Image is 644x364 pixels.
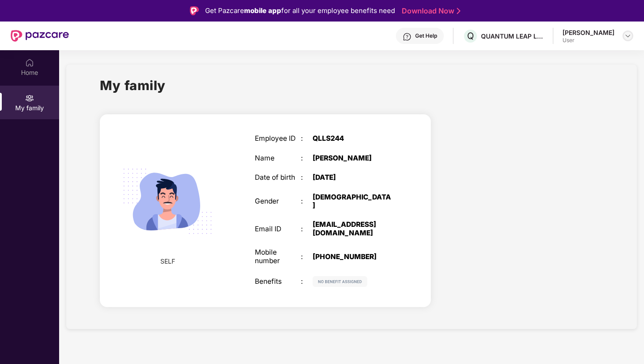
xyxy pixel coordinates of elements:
[313,276,367,287] img: svg+xml;base64,PHN2ZyB4bWxucz0iaHR0cDovL3d3dy53My5vcmcvMjAwMC9zdmciIHdpZHRoPSIxMjIiIGhlaWdodD0iMj...
[301,253,313,261] div: :
[255,277,301,286] div: Benefits
[301,134,313,143] div: :
[11,30,69,42] img: New Pazcare Logo
[255,154,301,162] div: Name
[301,154,313,162] div: :
[402,6,458,16] a: Download Now
[313,134,393,143] div: QLLS244
[301,173,313,182] div: :
[467,30,474,41] span: Q
[313,193,393,210] div: [DEMOGRAPHIC_DATA]
[301,225,313,233] div: :
[313,154,393,162] div: [PERSON_NAME]
[190,6,199,15] img: Logo
[313,253,393,261] div: [PHONE_NUMBER]
[255,173,301,182] div: Date of birth
[624,32,631,39] img: svg+xml;base64,PHN2ZyBpZD0iRHJvcGRvd24tMzJ4MzIiIHhtbG5zPSJodHRwOi8vd3d3LnczLm9yZy8yMDAwL3N2ZyIgd2...
[205,5,395,16] div: Get Pazcare for all your employee benefits need
[481,32,544,40] div: QUANTUM LEAP LEARNING SOLUTIONS PRIVATE LIMITED
[25,58,34,67] img: svg+xml;base64,PHN2ZyBpZD0iSG9tZSIgeG1sbnM9Imh0dHA6Ly93d3cudzMub3JnLzIwMDAvc3ZnIiB3aWR0aD0iMjAiIG...
[301,197,313,205] div: :
[112,146,223,256] img: svg+xml;base64,PHN2ZyB4bWxucz0iaHR0cDovL3d3dy53My5vcmcvMjAwMC9zdmciIHdpZHRoPSIyMjQiIGhlaWdodD0iMT...
[313,173,393,182] div: [DATE]
[160,256,175,266] span: SELF
[255,197,301,205] div: Gender
[255,134,301,143] div: Employee ID
[457,6,460,16] img: Stroke
[301,277,313,286] div: :
[403,32,412,41] img: svg+xml;base64,PHN2ZyBpZD0iSGVscC0zMngzMiIgeG1sbnM9Imh0dHA6Ly93d3cudzMub3JnLzIwMDAvc3ZnIiB3aWR0aD...
[562,37,614,44] div: User
[100,75,166,95] h1: My family
[415,32,437,39] div: Get Help
[255,225,301,233] div: Email ID
[244,6,281,15] strong: mobile app
[313,221,393,237] div: [EMAIL_ADDRESS][DOMAIN_NAME]
[562,28,614,37] div: [PERSON_NAME]
[25,94,34,103] img: svg+xml;base64,PHN2ZyB3aWR0aD0iMjAiIGhlaWdodD0iMjAiIHZpZXdCb3g9IjAgMCAyMCAyMCIgZmlsbD0ibm9uZSIgeG...
[255,248,301,265] div: Mobile number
